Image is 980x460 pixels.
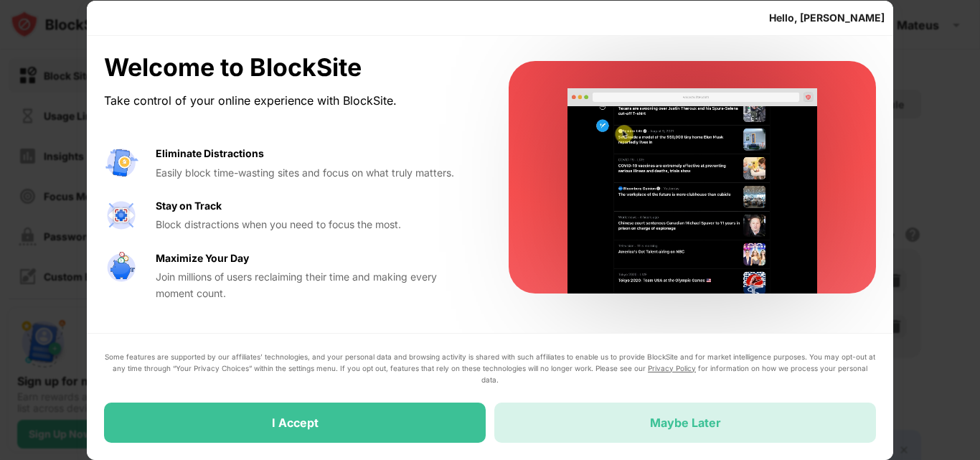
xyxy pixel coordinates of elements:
div: Maybe Later [650,416,721,430]
div: Stay on Track [156,198,222,214]
div: Eliminate Distractions [156,146,264,161]
div: Maximize Your Day [156,250,249,266]
img: value-focus.svg [104,198,138,233]
div: Easily block time-wasting sites and focus on what truly matters. [156,165,474,181]
img: value-safe-time.svg [104,250,138,285]
div: Block distractions when you need to focus the most. [156,217,474,233]
div: Welcome to BlockSite [104,53,474,83]
img: value-avoid-distractions.svg [104,146,138,180]
div: Join millions of users reclaiming their time and making every moment count. [156,269,474,301]
div: Some features are supported by our affiliates’ technologies, and your personal data and browsing ... [104,351,876,385]
div: Take control of your online experience with BlockSite. [104,90,474,111]
div: I Accept [272,416,319,430]
div: Hello, [PERSON_NAME] [769,12,885,24]
a: Privacy Policy [648,364,696,372]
